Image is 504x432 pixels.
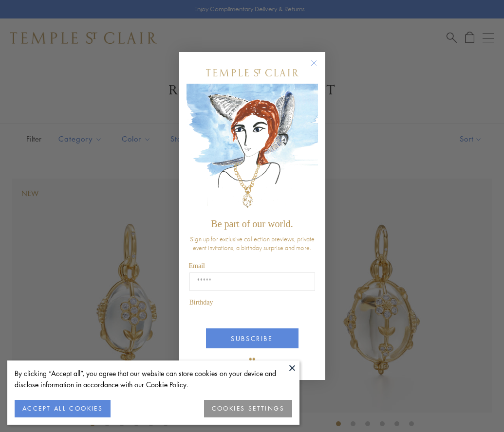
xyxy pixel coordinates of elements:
button: Close dialog [313,62,325,74]
input: Email [189,272,315,291]
span: Birthday [189,299,213,306]
button: ACCEPT ALL COOKIES [15,400,111,417]
span: Be part of our world. [211,218,293,229]
button: COOKIES SETTINGS [204,400,292,417]
img: TSC [243,351,262,370]
div: By clicking “Accept all”, you agree that our website can store cookies on your device and disclos... [15,368,292,390]
span: Sign up for exclusive collection previews, private event invitations, a birthday surprise and more. [190,234,315,252]
img: Temple St. Clair [206,69,299,76]
img: c4a9eb12-d91a-4d4a-8ee0-386386f4f338.jpeg [187,84,318,214]
span: Email [189,262,205,270]
button: SUBSCRIBE [206,328,299,348]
